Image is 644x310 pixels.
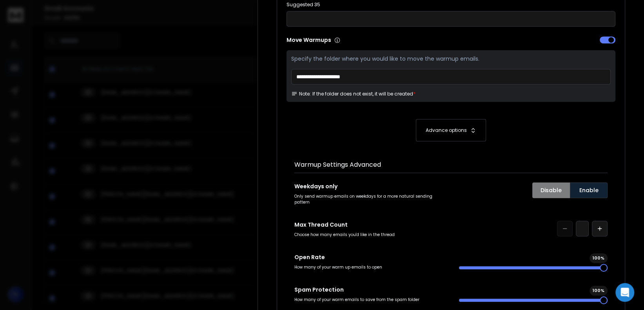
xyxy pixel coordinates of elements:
[312,91,413,97] p: If the folder does not exist, it will be created
[294,264,443,270] p: How many of your warm up emails to open
[294,182,443,190] p: Weekdays only
[291,55,611,63] p: Specify the folder where you would like to move the warmup emails.
[294,193,443,205] p: Only send warmup emails on weekdays for a more natural sending pattern
[590,286,608,296] div: 100 %
[294,119,608,141] button: Advance options
[294,297,443,303] p: How many of your warm emails to save from the spam folder
[426,127,467,133] p: Advance options
[287,36,448,44] p: Move Warmups
[570,182,608,198] button: Enable
[615,283,634,302] div: Open Intercom Messenger
[291,91,311,97] span: Note:
[590,253,608,263] div: 100 %
[294,160,608,169] h1: Warmup Settings Advanced
[294,221,443,229] p: Max Thread Count
[294,253,443,261] p: Open Rate
[287,2,615,8] p: Suggested 35
[294,232,443,238] p: Choose how many emails you'd like in the thread
[294,286,443,294] p: Spam Protection
[532,182,570,198] button: Disable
